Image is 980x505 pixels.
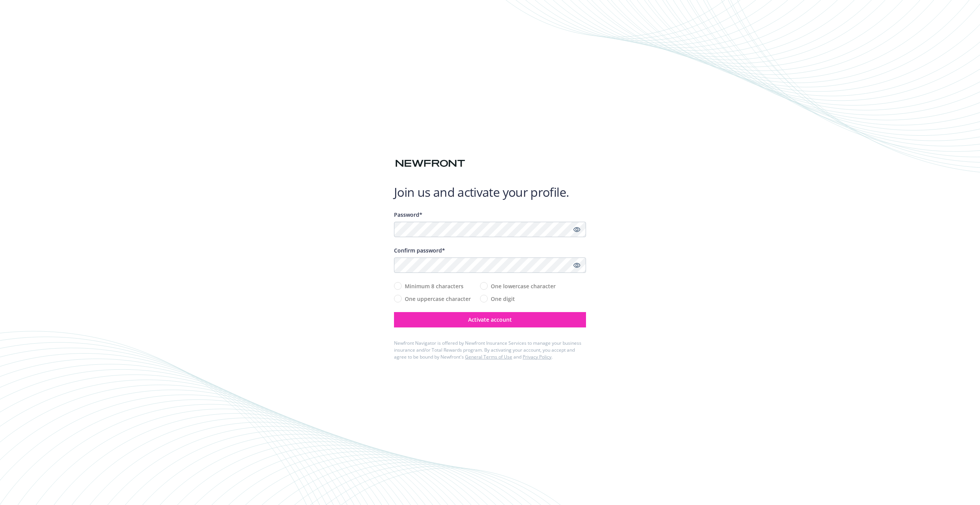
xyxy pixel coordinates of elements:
span: One lowercase character [491,282,556,290]
button: Activate account [394,312,586,327]
span: One digit [491,295,515,303]
a: Show password [572,261,581,270]
a: Privacy Policy [523,354,551,360]
span: Confirm password* [394,247,445,254]
h1: Join us and activate your profile. [394,184,586,200]
span: Activate account [468,316,512,323]
img: Newfront logo [394,157,467,170]
a: General Terms of Use [465,354,512,360]
div: Newfront Navigator is offered by Newfront Insurance Services to manage your business insurance an... [394,340,586,360]
span: Minimum 8 characters [405,282,464,290]
input: Enter a unique password... [394,222,586,237]
span: Password* [394,211,422,218]
a: Show password [572,225,581,234]
input: Confirm your unique password... [394,257,586,273]
span: One uppercase character [405,295,471,303]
